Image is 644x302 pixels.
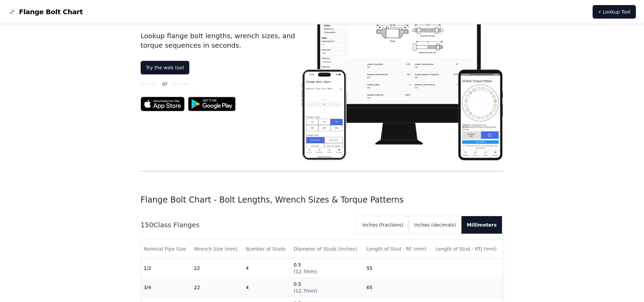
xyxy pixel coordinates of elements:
td: 0.5 [291,278,363,297]
img: Flange bolt chart app screenshot [301,4,503,160]
button: Millimeters [461,216,502,234]
h2: 150 Class Flanges [141,220,352,230]
th: Number of Studs [243,239,291,259]
button: Inches (decimals) [409,216,461,234]
span: ( 12.7mm ) [293,288,317,294]
td: 55 [364,259,433,278]
td: 4 [243,278,291,297]
td: 22 [191,259,243,278]
th: Wrench Size (mm) [191,239,243,259]
img: App Store badge for the Flange Bolt Chart app [141,97,185,111]
p: Lookup flange bolt lengths, wrench sizes, and torque sequences in seconds. [141,31,301,50]
img: Get it on Google Play [185,93,239,115]
a: Flange Bolt Chart LogoFlange Bolt Chart [8,7,83,17]
h1: Flange Bolt Chart - Bolt Lengths, Wrench Sizes & Torque Patterns [141,194,504,205]
th: Nominal Pipe Size [141,239,191,259]
p: or [162,80,168,88]
th: Length of Stud - RF (mm) [364,239,433,259]
a: ⚡ Lookup Tool [593,5,636,19]
td: 0.5 [291,259,363,278]
span: Flange Bolt Chart [19,7,83,17]
td: 3/4 [141,278,191,297]
a: Try the web tool [141,61,189,74]
button: Inches (fractions) [357,216,409,234]
th: Diameter of Studs (inches) [291,239,363,259]
th: Length of Stud - RTJ (mm) [433,239,503,259]
td: 22 [191,278,243,297]
td: 65 [364,278,433,297]
span: ( 12.7mm ) [293,269,317,274]
img: Flange Bolt Chart Logo [8,8,16,16]
td: 1/2 [141,259,191,278]
td: 4 [243,259,291,278]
